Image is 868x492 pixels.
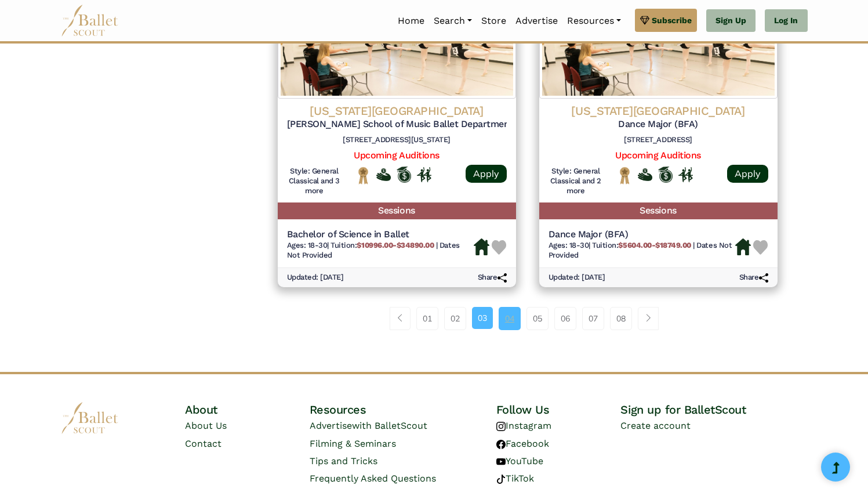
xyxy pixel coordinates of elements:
img: gem.svg [640,14,649,27]
h5: Sessions [539,202,778,219]
h5: Dance Major (BFA) [549,118,768,131]
b: $10996.00-$34890.00 [357,241,434,249]
a: TikTok [496,473,534,484]
h6: Share [478,273,507,283]
img: Heart [753,240,768,255]
a: Search [429,9,477,33]
a: Log In [765,9,807,32]
img: National [356,167,371,184]
a: Advertisewith BalletScout [310,420,427,431]
a: 05 [526,307,549,330]
span: Dates Not Provided [549,241,732,259]
a: Apply [727,165,768,183]
span: Ages: 18-30 [549,241,589,249]
img: facebook logo [496,440,506,449]
img: Housing Available [735,238,751,256]
img: In Person [417,167,431,182]
h4: [US_STATE][GEOGRAPHIC_DATA] [549,103,768,118]
h5: Sessions [278,202,516,219]
h5: Dance Major (BFA) [549,229,735,241]
h6: | | [287,241,474,261]
img: logo [61,402,119,434]
a: Upcoming Auditions [615,150,700,161]
img: Offers Scholarship [658,167,673,183]
img: In Person [678,167,693,182]
h4: About [185,402,310,417]
a: Frequently Asked Questions [310,473,436,484]
a: Contact [185,438,221,449]
a: 01 [416,307,438,330]
h6: [STREET_ADDRESS] [549,135,768,145]
span: Dates Not Provided [287,241,460,259]
a: Facebook [496,438,549,449]
a: Resources [562,9,626,33]
h6: Style: General Classical and 3 more [287,167,342,196]
h4: [US_STATE][GEOGRAPHIC_DATA] [287,103,507,118]
span: with BalletScout [352,420,427,431]
a: Create account [620,420,691,431]
a: Apply [466,165,507,183]
img: Heart [492,240,506,255]
h6: | | [549,241,735,261]
a: 03 [472,307,493,329]
h6: [STREET_ADDRESS][US_STATE] [287,135,507,145]
img: Housing Available [474,238,489,256]
a: 04 [499,307,521,330]
a: Sign Up [706,9,756,32]
a: 07 [582,307,604,330]
h6: Updated: [DATE] [549,273,605,283]
a: 08 [610,307,632,330]
img: National [618,167,632,184]
h4: Resources [310,402,496,417]
h4: Sign up for BalletScout [620,402,807,417]
a: Home [393,9,429,33]
a: Filming & Seminars [310,438,396,449]
a: 02 [444,307,466,330]
img: instagram logo [496,422,506,431]
a: YouTube [496,455,543,466]
h6: Updated: [DATE] [287,273,344,283]
img: tiktok logo [496,475,506,484]
span: Tuition: [331,241,436,249]
a: About Us [185,420,227,431]
h5: [PERSON_NAME] School of Music Ballet Department (IUBT) [287,118,507,131]
a: Upcoming Auditions [354,150,439,161]
nav: Page navigation example [390,307,665,330]
a: Subscribe [635,9,697,32]
b: $5604.00-$18749.00 [618,241,691,249]
h6: Style: General Classical and 2 more [549,167,604,196]
img: Offers Scholarship [397,167,411,183]
img: Offers Financial Aid [376,168,391,181]
h4: Follow Us [496,402,621,417]
a: Tips and Tricks [310,455,377,466]
a: Advertise [511,9,562,33]
span: Ages: 18-30 [287,241,328,249]
a: Instagram [496,420,551,431]
img: youtube logo [496,457,506,466]
img: Offers Financial Aid [638,168,652,181]
span: Subscribe [652,14,692,27]
h6: Share [739,273,768,283]
a: 06 [554,307,576,330]
a: Store [477,9,511,33]
span: Tuition: [592,241,693,249]
h5: Bachelor of Science in Ballet [287,229,474,241]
